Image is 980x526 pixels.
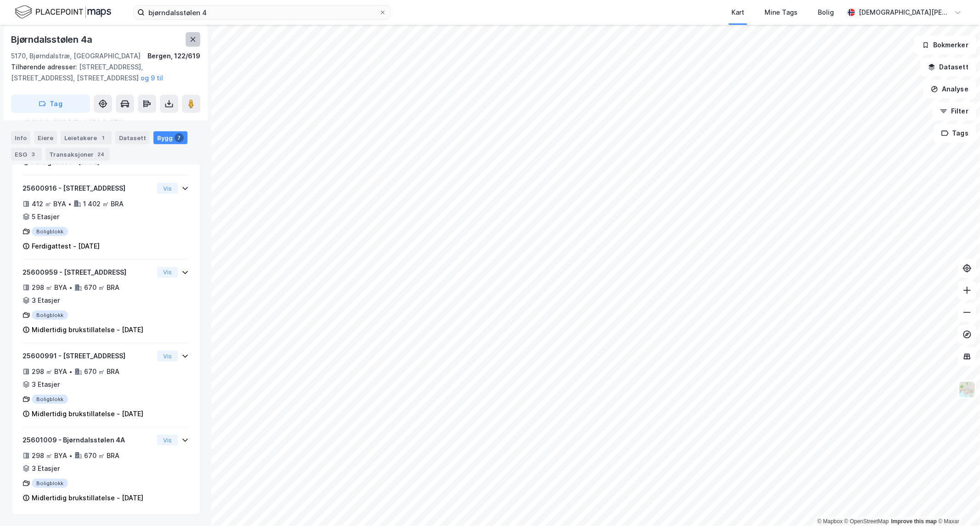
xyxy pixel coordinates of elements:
a: Improve this map [891,518,937,525]
div: [DEMOGRAPHIC_DATA][PERSON_NAME] [859,7,951,18]
div: 7 [175,133,184,142]
button: Datasett [920,58,976,76]
div: Leietakere [61,131,112,144]
div: 1 [99,133,108,142]
div: 25600991 - [STREET_ADDRESS] [23,351,153,362]
div: 298 ㎡ BYA [32,450,67,461]
input: Søk på adresse, matrikkel, gårdeiere, leietakere eller personer [145,6,379,19]
button: Vis [157,183,178,194]
div: ESG [11,148,42,161]
iframe: Chat Widget [934,482,980,526]
div: Bergen, 122/619 [147,51,200,62]
div: • [69,368,73,375]
div: 3 [29,150,38,159]
button: Analyse [923,80,976,98]
button: Vis [157,351,178,362]
div: Info [11,131,30,144]
div: 670 ㎡ BRA [84,282,119,293]
div: 298 ㎡ BYA [32,366,67,377]
div: 24 [96,150,106,159]
div: Bolig [818,7,834,18]
div: Midlertidig brukstillatelse - [DATE] [32,492,143,503]
div: 25600959 - [STREET_ADDRESS] [23,267,153,278]
div: 3 Etasjer [32,295,60,306]
div: Midlertidig brukstillatelse - [DATE] [32,324,143,335]
div: 5170, Bjørndalstræ, [GEOGRAPHIC_DATA] [11,51,141,62]
div: 1 402 ㎡ BRA [83,198,124,209]
div: 5 Etasjer [32,211,59,222]
button: Filter [932,102,976,120]
button: Bokmerker [914,36,976,54]
span: Tilhørende adresser: [11,63,79,71]
div: Bygg [153,131,187,144]
div: 298 ㎡ BYA [32,282,67,293]
img: logo.f888ab2527a4732fd821a326f86c7f29.svg [15,4,111,20]
div: Kart [731,7,744,18]
div: Mine Tags [765,7,798,18]
div: 3 Etasjer [32,463,60,474]
a: OpenStreetMap [844,518,889,525]
div: • [69,284,73,291]
div: Ferdigattest - [DATE] [32,241,100,252]
button: Tags [934,124,976,142]
button: Tag [11,95,90,113]
div: 25600916 - [STREET_ADDRESS] [23,183,153,194]
div: 670 ㎡ BRA [84,450,119,461]
button: Vis [157,435,178,446]
div: • [68,200,72,208]
div: • [69,452,73,459]
div: 670 ㎡ BRA [84,366,119,377]
div: Midlertidig brukstillatelse - [DATE] [32,408,143,419]
div: 25601009 - Bjørndalsstølen 4A [23,435,153,446]
div: Kontrollprogram for chat [934,482,980,526]
button: Vis [157,267,178,278]
div: Eiere [34,131,57,144]
div: Datasett [115,131,150,144]
a: Mapbox [817,518,843,525]
div: 412 ㎡ BYA [32,198,66,209]
div: [STREET_ADDRESS], [STREET_ADDRESS], [STREET_ADDRESS] [11,62,193,84]
div: Bjørndalsstølen 4a [11,32,94,47]
div: Transaksjoner [45,148,110,161]
div: 3 Etasjer [32,379,60,390]
img: Z [958,381,976,398]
